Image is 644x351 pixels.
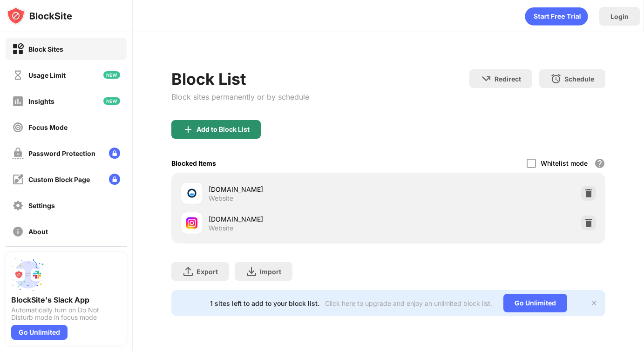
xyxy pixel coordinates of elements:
[12,174,24,185] img: customize-block-page-off.svg
[12,200,24,211] img: settings-off.svg
[12,148,24,159] img: password-protection-off.svg
[12,121,24,133] img: focus-off.svg
[28,202,55,209] div: Settings
[12,95,24,107] img: insights-off.svg
[12,43,24,55] img: block-on.svg
[186,217,197,229] img: favicons
[11,325,68,340] div: Go Unlimited
[610,13,629,20] div: Login
[564,75,594,83] div: Schedule
[103,71,120,79] img: new-icon.svg
[28,45,63,53] div: Block Sites
[28,97,54,105] div: Insights
[12,69,24,81] img: time-usage-off.svg
[210,299,319,307] div: 1 sites left to add to your block list.
[11,258,45,291] img: push-slack.svg
[103,97,120,105] img: new-icon.svg
[109,174,120,185] img: lock-menu.svg
[28,123,68,131] div: Focus Mode
[28,71,66,79] div: Usage Limit
[503,294,567,312] div: Go Unlimited
[197,268,218,276] div: Export
[12,226,24,237] img: about-off.svg
[590,299,598,307] img: x-button.svg
[209,224,233,232] div: Website
[109,148,120,159] img: lock-menu.svg
[11,306,121,321] div: Automatically turn on Do Not Disturb mode in focus mode
[28,149,95,157] div: Password Protection
[325,299,492,307] div: Click here to upgrade and enjoy an unlimited block list.
[171,69,309,88] div: Block List
[11,295,121,304] div: BlockSite's Slack App
[28,175,90,183] div: Custom Block Page
[171,92,309,101] div: Block sites permanently or by schedule
[541,159,588,167] div: Whitelist mode
[28,228,48,236] div: About
[260,268,281,276] div: Import
[209,214,388,224] div: [DOMAIN_NAME]
[209,194,233,202] div: Website
[525,7,588,26] div: animation
[197,126,250,133] div: Add to Block List
[495,75,521,83] div: Redirect
[186,188,197,199] img: favicons
[209,184,388,194] div: [DOMAIN_NAME]
[171,159,216,167] div: Blocked Items
[7,7,72,25] img: logo-blocksite.svg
